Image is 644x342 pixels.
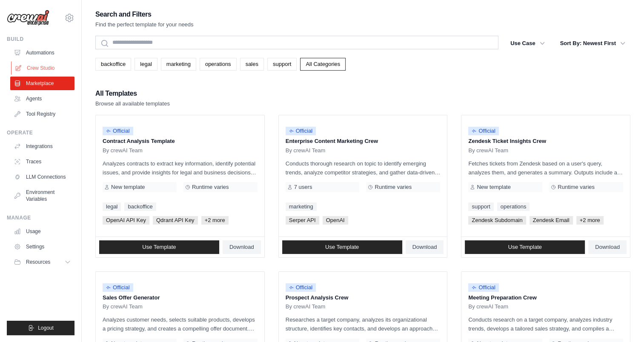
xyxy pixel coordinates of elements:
button: Logout [7,321,74,335]
p: Researches a target company, analyzes its organizational structure, identifies key contacts, and ... [286,315,441,333]
span: Download [229,244,254,251]
button: Use Case [505,36,550,51]
span: OpenAI [323,216,348,225]
p: Conducts thorough research on topic to identify emerging trends, analyze competitor strategies, a... [286,159,441,177]
span: Zendesk Subdomain [468,216,526,225]
span: +2 more [576,216,604,225]
span: New template [111,184,145,191]
a: Use Template [282,240,402,254]
span: By crewAI Team [103,147,143,154]
span: Official [286,283,316,292]
span: Official [468,127,499,135]
span: Official [286,127,316,135]
span: Qdrant API Key [153,216,198,225]
a: Agents [10,92,74,105]
a: Traces [10,155,74,168]
p: Conducts research on a target company, analyzes industry trends, develops a tailored sales strate... [468,315,623,333]
p: Sales Offer Generator [103,294,258,302]
button: Resources [10,255,74,269]
p: Meeting Preparation Crew [468,294,623,302]
span: By crewAI Team [286,147,326,154]
a: marketing [161,58,196,71]
p: Find the perfect template for your needs [95,20,194,29]
a: legal [135,58,157,71]
p: Analyzes customer needs, selects suitable products, develops a pricing strategy, and creates a co... [103,315,258,333]
span: Resources [26,259,50,265]
a: Automations [10,46,74,60]
span: Zendesk Email [530,216,573,225]
span: Runtime varies [558,184,595,191]
h2: All Templates [95,88,170,100]
span: Logout [38,325,54,331]
span: By crewAI Team [468,303,508,310]
span: Official [103,127,133,135]
a: Download [588,240,627,254]
a: support [267,58,297,71]
button: Sort By: Newest First [555,36,630,51]
span: Download [412,244,437,251]
span: Download [595,244,620,251]
a: Marketplace [10,77,74,90]
p: Zendesk Ticket Insights Crew [468,137,623,145]
span: +2 more [201,216,229,225]
a: Integrations [10,140,74,153]
a: Settings [10,240,74,254]
a: Download [223,240,261,254]
p: Prospect Analysis Crew [286,294,441,302]
span: Use Template [325,244,359,251]
span: New template [477,184,510,191]
span: Runtime varies [192,184,229,191]
p: Browse all available templates [95,100,170,108]
a: sales [240,58,264,71]
span: By crewAI Team [103,303,143,310]
a: All Categories [300,58,346,71]
a: legal [103,202,121,211]
a: Environment Variables [10,185,74,206]
a: backoffice [124,202,156,211]
div: Build [7,36,74,43]
a: operations [497,202,530,211]
div: Manage [7,214,74,221]
p: Fetches tickets from Zendesk based on a user's query, analyzes them, and generates a summary. Out... [468,159,623,177]
p: Enterprise Content Marketing Crew [286,137,441,145]
a: Crew Studio [11,61,75,75]
span: OpenAI API Key [103,216,149,225]
img: Logo [7,10,49,26]
span: Use Template [508,244,542,251]
a: Tool Registry [10,107,74,121]
span: 7 users [294,184,312,191]
a: Download [406,240,444,254]
a: LLM Connections [10,170,74,184]
a: Use Template [465,240,585,254]
span: By crewAI Team [286,303,326,310]
a: backoffice [95,58,131,71]
span: Serper API [286,216,319,225]
a: operations [200,58,237,71]
a: support [468,202,493,211]
a: marketing [286,202,317,211]
a: Usage [10,225,74,238]
h2: Search and Filters [95,9,194,20]
span: Official [103,283,133,292]
a: Use Template [99,240,219,254]
span: Use Template [142,244,176,251]
p: Analyzes contracts to extract key information, identify potential issues, and provide insights fo... [103,159,258,177]
p: Contract Analysis Template [103,137,258,145]
span: Official [468,283,499,292]
div: Operate [7,129,74,136]
span: Runtime varies [375,184,412,191]
span: By crewAI Team [468,147,508,154]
